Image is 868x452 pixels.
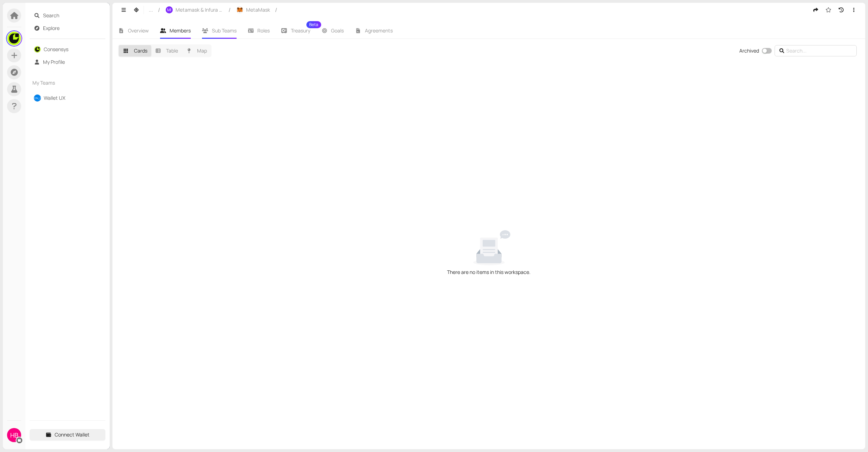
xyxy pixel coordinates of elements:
[32,79,90,87] span: My Teams
[10,428,18,442] span: HB
[162,4,227,16] button: MIMetamask & Infura Business Group
[447,268,531,276] div: There are no items in this workspace.
[44,94,65,101] a: Wallet UX
[739,47,759,55] div: Archived
[149,6,153,14] span: ...
[7,32,21,45] img: UpR549OQDm.jpeg
[170,27,191,34] span: Members
[291,28,310,33] span: Treasury
[43,10,102,21] span: Search
[331,27,344,34] span: Goals
[365,27,393,34] span: Agreements
[257,27,270,34] span: Roles
[128,27,149,34] span: Overview
[246,6,270,14] span: MetaMask
[44,46,68,53] a: Consensys
[306,21,321,28] sup: Beta
[233,4,274,16] button: MetaMask
[145,4,157,16] button: ...
[43,25,60,31] a: Explore
[55,431,90,439] span: Connect Wallet
[30,429,105,440] button: Connect Wallet
[43,59,65,65] a: My Profile
[167,8,171,12] span: MI
[30,75,105,91] div: My Teams
[237,7,243,13] img: rJAE7Cl0f.jpeg
[176,6,224,14] span: Metamask & Infura Business Group
[212,27,237,34] span: Sub Teams
[786,47,847,55] input: Search...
